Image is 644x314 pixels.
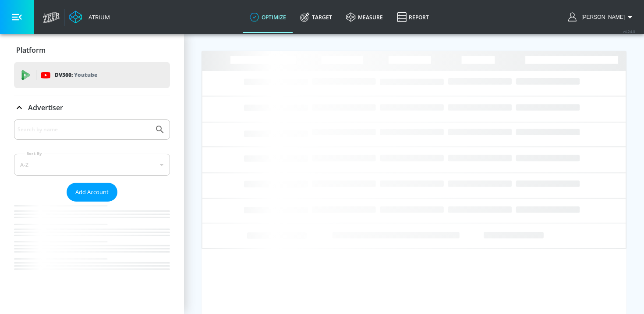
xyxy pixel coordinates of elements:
[339,1,390,33] a: measure
[67,183,117,202] button: Add Account
[578,14,625,20] span: login as: Heather.Aleksis@zefr.com
[390,1,436,33] a: Report
[623,29,635,34] span: v 4.24.0
[293,1,339,33] a: Target
[25,151,44,156] label: Sort By
[75,187,109,197] span: Add Account
[14,119,170,287] div: Advertiser
[69,11,110,24] a: Atrium
[18,124,150,135] input: Search by name
[55,70,97,80] p: DV360:
[14,95,170,120] div: Advertiser
[74,70,97,79] p: Youtube
[243,1,293,33] a: optimize
[14,62,170,88] div: DV360: Youtube
[568,12,635,22] button: [PERSON_NAME]
[16,45,46,55] p: Platform
[14,154,170,176] div: A-Z
[14,38,170,62] div: Platform
[28,103,63,112] p: Advertiser
[85,13,110,21] div: Atrium
[14,202,170,287] nav: list of Advertiser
